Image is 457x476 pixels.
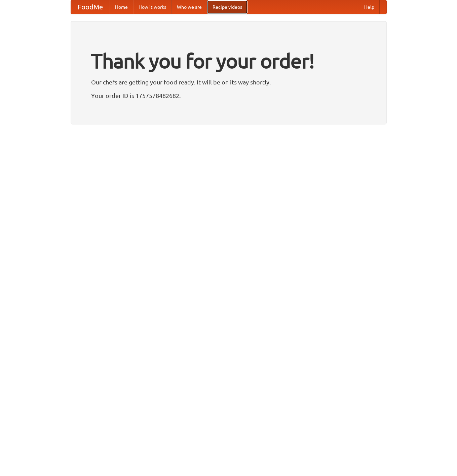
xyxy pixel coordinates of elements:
[359,0,380,14] a: Help
[172,0,207,14] a: Who we are
[91,45,366,77] h1: Thank you for your order!
[110,0,133,14] a: Home
[91,90,366,101] p: Your order ID is 1757578482682.
[133,0,172,14] a: How it works
[207,0,247,14] a: Recipe videos
[71,0,110,14] a: FoodMe
[91,77,366,87] p: Our chefs are getting your food ready. It will be on its way shortly.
